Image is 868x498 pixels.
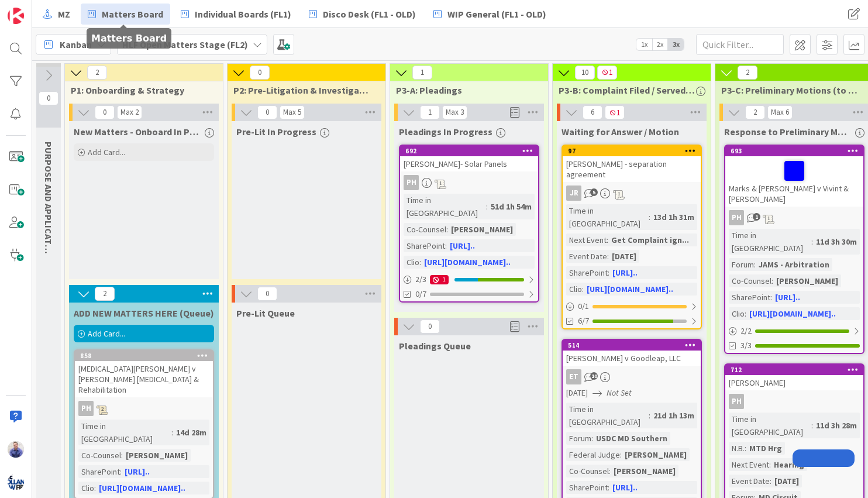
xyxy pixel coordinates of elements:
[770,291,772,304] span: :
[608,481,609,494] span: :
[250,66,270,80] span: 0
[668,39,684,50] span: 3x
[488,200,535,213] div: 51d 1h 54m
[740,339,752,352] span: 3/3
[725,156,863,207] div: Marks & [PERSON_NAME] v Vivint & [PERSON_NAME]
[775,292,800,303] a: [URL]..
[399,340,471,352] span: Pleadings Queue
[566,266,608,279] div: SharePoint
[95,105,115,119] span: 0
[446,223,448,236] span: :
[75,401,213,416] div: PH
[174,4,298,25] a: Individual Boards (FL1)
[236,307,295,319] span: Pre-Lit Queue
[724,126,852,138] span: Response to Preliminary Motions
[99,483,185,493] a: [URL][DOMAIN_NAME]..
[399,126,492,138] span: Pleadings In Progress
[566,233,607,246] div: Next Event
[400,156,538,171] div: [PERSON_NAME]- Solar Panels
[729,475,770,487] div: Event Date
[486,200,488,213] span: :
[78,420,171,445] div: Time in [GEOGRAPHIC_DATA]
[78,465,120,478] div: SharePoint
[729,442,745,455] div: N.B.
[415,273,426,286] span: 2 / 3
[729,258,754,271] div: Forum
[650,211,697,224] div: 13d 1h 31m
[636,39,652,50] span: 1x
[400,146,538,156] div: 692
[597,66,617,80] span: 1
[563,340,701,366] div: 514[PERSON_NAME] v Goodleap, LLC
[756,258,832,271] div: JAMS - Arbitration
[120,465,122,478] span: :
[78,449,121,462] div: Co-Counsel
[591,432,593,445] span: :
[257,287,277,301] span: 0
[123,449,191,462] div: [PERSON_NAME]
[566,432,591,445] div: Forum
[94,482,96,494] span: :
[8,8,24,24] img: Visit kanbanzone.com
[400,175,538,190] div: PH
[122,39,248,50] b: HLF Open Matters Stage (FL2)
[608,266,609,279] span: :
[769,458,771,471] span: :
[773,274,841,287] div: [PERSON_NAME]
[71,84,208,96] span: P1: Onboarding & Strategy
[80,352,213,360] div: 858
[91,33,167,44] h5: Matters Board
[450,241,475,251] a: [URL]..
[405,147,538,155] div: 692
[559,84,696,96] span: P3-B: Complaint Filed / Served / Waiting
[95,287,115,301] span: 2
[608,233,692,246] div: Get Complaint ign...
[412,66,432,80] span: 1
[729,413,811,438] div: Time in [GEOGRAPHIC_DATA]
[400,146,538,171] div: 692[PERSON_NAME]- Solar Panels
[587,284,673,294] a: [URL][DOMAIN_NAME]..
[607,233,608,246] span: :
[420,105,440,119] span: 1
[424,257,511,267] a: [URL][DOMAIN_NAME]..
[650,409,697,422] div: 21d 1h 13m
[649,211,650,224] span: :
[583,105,602,119] span: 6
[725,365,863,375] div: 712
[36,4,77,25] a: MZ
[8,441,24,458] img: JG
[609,250,639,263] div: [DATE]
[302,4,423,25] a: Disco Desk (FL1 - OLD)
[60,37,92,51] span: Kanban
[75,361,213,397] div: [MEDICAL_DATA][PERSON_NAME] v [PERSON_NAME] [MEDICAL_DATA] & Rehabilitation
[725,146,863,207] div: 693Marks & [PERSON_NAME] v Vivint & [PERSON_NAME]
[563,186,701,201] div: JR
[426,4,553,25] a: WIP General (FL1 - OLD)
[88,328,125,339] span: Add Card...
[400,272,538,287] div: 2/31
[607,387,632,398] i: Not Set
[729,307,745,320] div: Clio
[725,375,863,390] div: [PERSON_NAME]
[731,366,863,374] div: 712
[75,351,213,397] div: 858[MEDICAL_DATA][PERSON_NAME] v [PERSON_NAME] [MEDICAL_DATA] & Rehabilitation
[78,482,94,494] div: Clio
[102,7,163,21] span: Matters Board
[568,341,701,349] div: 514
[87,66,107,80] span: 2
[563,146,701,156] div: 97
[563,369,701,384] div: ET
[404,256,419,269] div: Clio
[731,147,863,155] div: 693
[729,458,769,471] div: Next Event
[566,369,581,384] div: ET
[563,146,701,182] div: 97[PERSON_NAME] - separation agreement
[236,126,316,138] span: Pre-Lit In Progress
[652,39,668,50] span: 2x
[590,372,598,380] span: 10
[233,84,371,96] span: P2: Pre-Litigation & Investigation
[696,34,784,55] input: Quick Filter...
[566,465,609,478] div: Co-Counsel
[811,419,813,432] span: :
[125,466,150,477] a: [URL]..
